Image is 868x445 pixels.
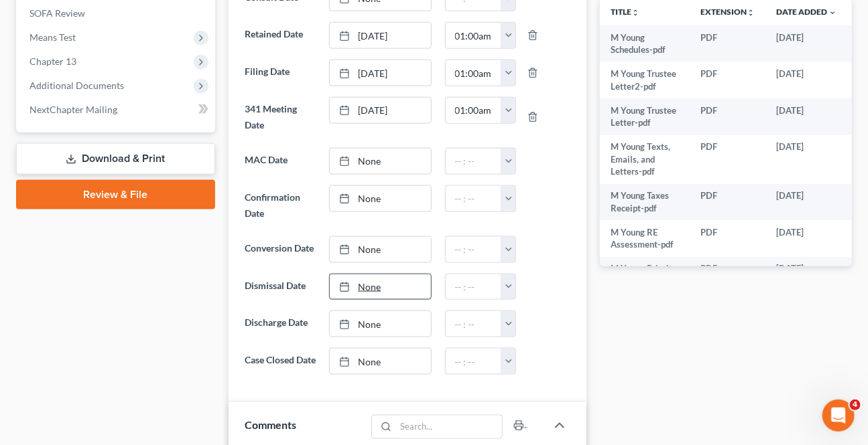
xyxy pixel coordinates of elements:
a: None [330,274,430,300]
a: Download & Print [16,143,215,175]
a: None [330,186,430,211]
td: M Young Texts, Emails, and Letters-pdf [600,135,690,184]
i: unfold_more [747,9,755,17]
td: [DATE] [765,62,847,98]
input: Search... [396,416,503,438]
td: PDF [690,184,765,221]
input: -- : -- [446,311,502,337]
span: Additional Documents [29,80,124,91]
label: Confirmation Date [238,185,323,226]
a: Titleunfold_more [611,7,639,17]
iframe: Intercom live chat [822,399,855,432]
td: M Young Taxes Receipt-pdf [600,184,690,221]
a: Review & File [16,180,215,209]
input: -- : -- [446,237,502,262]
label: Discharge Date [238,310,323,337]
a: [DATE] [330,23,430,48]
td: PDF [690,257,765,294]
i: expand_more [828,9,836,17]
td: [DATE] [765,98,847,135]
a: None [330,311,430,337]
td: [DATE] [765,135,847,184]
a: [DATE] [330,60,430,86]
label: 341 Meeting Date [238,97,323,137]
a: NextChapter Mailing [19,98,215,122]
a: [DATE] [330,98,430,123]
td: [DATE] [765,25,847,62]
input: -- : -- [446,23,502,48]
td: M Young Trustee Letter2-pdf [600,62,690,98]
input: -- : -- [446,149,502,174]
input: -- : -- [446,98,502,123]
td: [DATE] [765,184,847,221]
span: Means Test [29,31,76,43]
span: Chapter 13 [29,56,76,67]
input: -- : -- [446,186,502,211]
td: PDF [690,62,765,98]
td: PDF [690,135,765,184]
input: -- : -- [446,349,502,374]
span: NextChapter Mailing [29,104,117,115]
label: MAC Date [238,148,323,175]
input: -- : -- [446,274,502,300]
label: Dismissal Date [238,274,323,300]
span: Comments [245,419,296,432]
a: None [330,237,430,262]
a: Date Added expand_more [776,7,836,17]
td: M Young RE Assessment-pdf [600,220,690,257]
td: PDF [690,220,765,257]
span: 4 [850,399,861,410]
td: [DATE] [765,220,847,257]
td: [DATE] [765,257,847,294]
input: -- : -- [446,60,502,86]
label: Filing Date [238,60,323,86]
a: None [330,349,430,374]
span: SOFA Review [29,7,85,19]
label: Retained Date [238,22,323,49]
td: M Young Trustee Letter-pdf [600,98,690,135]
a: SOFA Review [19,1,215,25]
i: unfold_more [631,9,639,17]
td: M Young Schedules-pdf [600,25,690,62]
td: PDF [690,98,765,135]
a: Extensionunfold_more [700,7,755,17]
label: Conversion Date [238,236,323,263]
a: None [330,149,430,174]
td: PDF [690,25,765,62]
label: Case Closed Date [238,348,323,375]
td: M Young Priority Letter12-pdf [600,257,690,294]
